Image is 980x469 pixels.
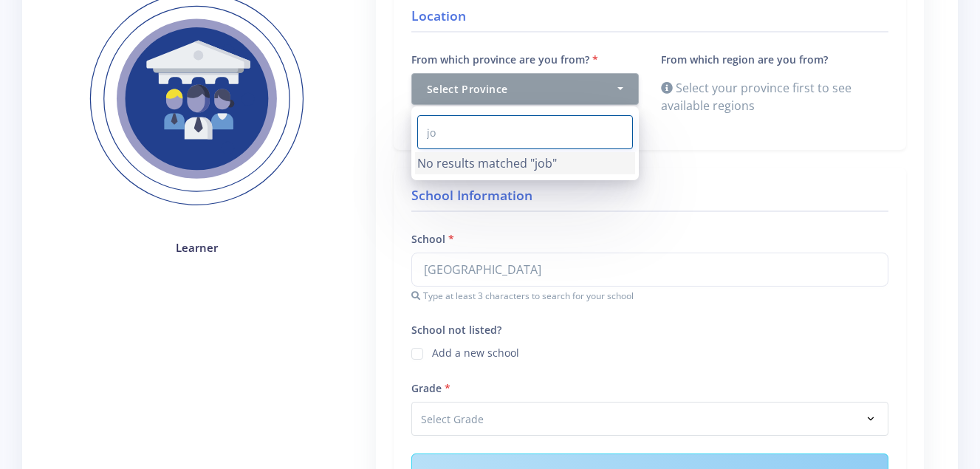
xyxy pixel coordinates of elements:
[411,322,501,338] label: School not listed?
[411,185,888,212] h4: School Information
[417,115,633,149] input: Search
[411,231,454,247] label: School
[411,380,450,396] label: Grade
[411,253,888,287] input: Start typing to search for your school
[411,52,598,67] label: From which province are you from?
[411,6,888,32] h4: Location
[432,345,519,357] label: Add a new school
[68,239,326,256] h4: Learner
[427,81,614,97] div: Select Province
[415,152,635,174] li: No results matched "job"
[411,73,639,105] button: Select Province
[411,290,888,303] small: Type at least 3 characters to search for your school
[661,52,828,67] label: From which region are you from?
[661,79,888,114] div: Select your province first to see available regions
